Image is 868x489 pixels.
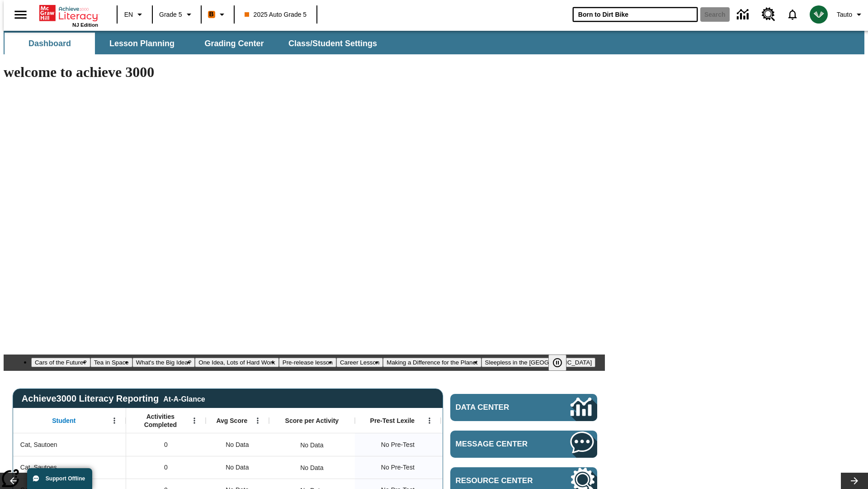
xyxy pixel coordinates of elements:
[245,10,307,19] span: 2025 Auto Grade 5
[837,10,852,19] span: Tauto
[31,358,90,367] button: Slide 1 Cars of the Future?
[279,358,336,367] button: Slide 5 Pre-release lesson
[195,358,278,367] button: Slide 4 One Idea, Lots of Hard Work
[90,358,132,367] button: Slide 2 Tea in Space
[156,6,198,23] button: Grade: Grade 5, Select a grade
[159,10,182,19] span: Grade 5
[285,417,339,425] span: Score per Activity
[251,414,264,427] button: Open Menu
[124,10,133,19] span: EN
[131,412,190,429] span: Activities Completed
[97,33,187,54] button: Lesson Planning
[28,38,71,49] span: Dashboard
[163,393,205,403] div: At-A-Glance
[383,358,481,367] button: Slide 7 Making a Difference for the Planet
[164,463,168,472] span: 0
[52,417,75,425] span: Student
[204,6,231,23] button: Boost Class color is orange. Change class color
[132,358,195,367] button: Slide 3 What's the Big Idea?
[204,38,264,49] span: Grading Center
[781,3,804,26] a: Notifications
[756,2,781,27] a: Resource Center, Will open in new tab
[548,355,576,371] div: Pause
[216,417,247,425] span: Avg Score
[188,414,201,427] button: Open Menu
[810,5,828,24] img: avatar image
[573,7,698,22] input: search field
[109,38,175,49] span: Lesson Planning
[281,33,384,54] button: Class/Student Settings
[126,433,206,456] div: 0, Cat, Sautoen
[221,458,253,477] span: No Data
[189,33,279,54] button: Grading Center
[370,417,415,425] span: Pre-Test Lexile
[296,436,328,454] div: No Data, Cat, Sautoen
[731,2,756,27] a: Data Center
[39,3,98,28] div: Home
[4,33,385,54] div: SubNavbar
[27,468,92,489] button: Support Offline
[126,456,206,479] div: 0, Cat, Sautoes
[841,473,868,489] button: Lesson carousel, Next
[833,6,868,23] button: Profile/Settings
[72,22,98,28] span: NJ Edition
[450,431,597,458] a: Message Center
[423,414,436,427] button: Open Menu
[481,358,596,367] button: Slide 8 Sleepless in the Animal Kingdom
[548,355,566,371] button: Pause
[209,9,214,20] span: B
[39,4,98,22] a: Home
[456,476,543,485] span: Resource Center
[4,64,605,81] h1: welcome to achieve 3000
[296,459,328,477] div: No Data, Cat, Sautoes
[456,440,543,449] span: Message Center
[20,440,57,450] span: Cat, Sautoen
[336,358,383,367] button: Slide 6 Career Lesson
[120,6,149,23] button: Language: EN, Select a language
[4,31,864,54] div: SubNavbar
[381,463,415,472] span: No Pre-Test, Cat, Sautoes
[206,433,269,456] div: No Data, Cat, Sautoen
[804,3,833,26] button: Select a new avatar
[381,440,415,450] span: No Pre-Test, Cat, Sautoen
[450,394,597,421] a: Data Center
[164,440,168,450] span: 0
[288,38,377,49] span: Class/Student Settings
[221,436,253,454] span: No Data
[456,403,540,412] span: Data Center
[5,33,95,54] button: Dashboard
[22,393,205,404] span: Achieve3000 Literacy Reporting
[7,1,34,28] button: Open side menu
[206,456,269,479] div: No Data, Cat, Sautoes
[108,414,121,427] button: Open Menu
[20,463,57,472] span: Cat, Sautoes
[46,475,85,482] span: Support Offline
